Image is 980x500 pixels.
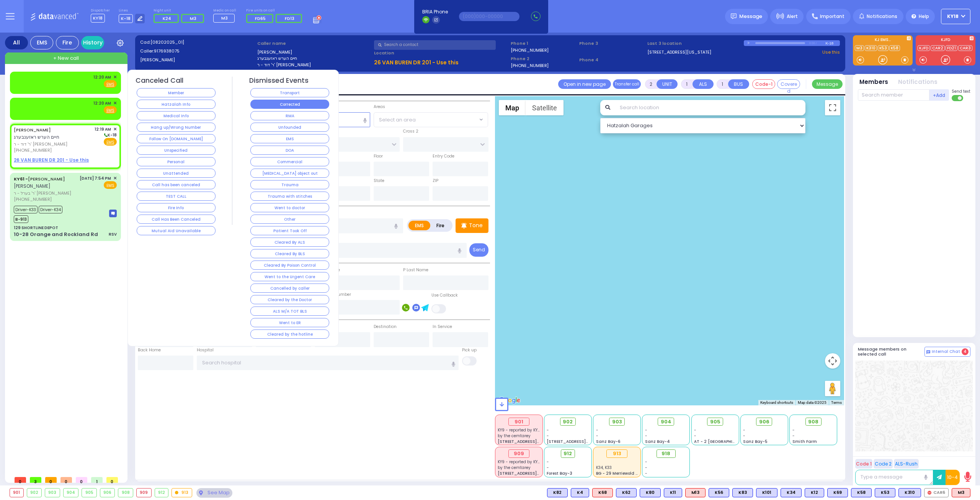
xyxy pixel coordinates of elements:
[825,100,840,115] button: Toggle fullscreen view
[709,488,729,497] div: BLS
[743,433,745,439] span: -
[732,488,753,497] div: K83
[113,175,117,182] span: ✕
[56,36,79,49] div: Fire
[118,489,133,497] div: 908
[825,381,840,396] button: Drag Pegman onto the map to open Street View
[469,243,488,257] button: Send
[962,348,969,355] span: 4
[459,12,519,21] input: (000)000-00000
[172,489,192,497] div: 913
[808,418,818,426] span: 908
[14,196,52,202] span: [PHONE_NUMBER]
[756,488,777,497] div: BLS
[109,231,117,237] div: RSV
[547,488,568,497] div: K82
[14,225,58,231] div: 129 SHORTLINE DEPOT
[498,433,531,439] span: by the cemtarey
[250,203,329,212] button: Went to doctor
[759,418,769,426] span: 906
[787,13,798,20] span: Alert
[14,134,59,140] span: חיים הערש ראזענבערג
[640,488,661,497] div: BLS
[137,88,216,97] button: Member
[596,427,598,433] span: -
[878,45,889,51] a: K53
[661,418,671,426] span: 904
[756,488,777,497] div: K101
[731,13,737,19] img: message.svg
[374,40,496,50] input: Search a contact
[403,128,418,134] label: Cross 2
[30,36,53,49] div: EMS
[596,465,612,470] span: K34, K33
[137,226,216,235] button: Mutual Aid Unavailable
[137,169,216,178] button: Unattended
[137,146,216,155] button: Unspecified
[109,210,117,217] img: message-box.svg
[805,488,824,497] div: K12
[865,45,877,51] a: K310
[498,427,540,433] span: KY9 - reported by KY9
[137,100,216,109] button: Hatzalah Info
[91,14,105,23] span: KY18
[694,433,696,439] span: -
[694,439,751,444] span: AT - 2 [GEOGRAPHIC_DATA]
[249,77,309,85] h4: Dismissed Events
[508,449,529,458] div: 909
[932,349,960,354] span: Internal Chat
[45,477,57,483] span: 0
[433,324,452,330] label: In Service
[928,491,931,495] img: red-radio-icon.svg
[685,488,706,497] div: M13
[941,9,970,24] button: KY18
[197,356,459,370] input: Search hospital
[93,74,111,80] span: 12:20 AM
[547,439,619,444] span: [STREET_ADDRESS][PERSON_NAME]
[825,353,840,369] button: Map camera controls
[592,488,613,497] div: K68
[250,123,329,132] button: Unfounded
[645,427,647,433] span: -
[946,45,957,51] a: FD21
[547,427,549,433] span: -
[250,295,329,304] button: Cleared by the Doctor
[664,488,682,497] div: BLS
[547,465,549,470] span: -
[606,449,627,458] div: 913
[469,221,483,230] p: Tone
[15,477,26,483] span: 0
[645,459,687,465] div: -
[374,50,508,56] label: Location
[526,100,563,115] button: Show satellite imagery
[728,79,749,89] button: BUS
[511,40,577,47] span: Phone 1
[213,8,237,13] label: Medic on call
[924,488,949,497] div: CAR6
[579,57,645,63] span: Phone 4
[822,49,840,56] a: Use this
[250,169,329,178] button: [MEDICAL_DATA] object out
[250,111,329,120] button: RMA
[250,307,329,316] button: ALS M/A TOT BLS
[709,488,729,497] div: K56
[250,157,329,166] button: Commercial
[76,477,87,483] span: 0
[547,459,549,465] span: -
[929,89,949,101] button: +Add
[952,488,970,497] div: ALS
[511,62,549,68] label: [PHONE_NUMBER]
[645,433,647,439] span: -
[499,100,526,115] button: Show street map
[875,488,895,497] div: K53
[946,470,960,485] button: 10-4
[612,418,622,426] span: 903
[781,488,802,497] div: K34
[563,450,572,457] span: 912
[93,100,111,106] span: 12:20 AM
[859,78,888,87] button: Members
[498,459,540,465] span: KY9 - reported by KY9
[197,347,214,353] label: Hospital
[14,157,89,163] u: 26 VAN BUREN DR 201 - Use this
[792,439,817,444] span: Smith Farm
